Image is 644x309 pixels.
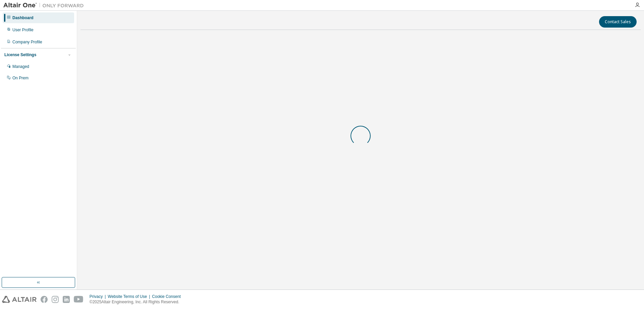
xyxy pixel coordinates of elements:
button: Contact Sales [599,16,637,28]
div: Website Terms of Use [108,294,152,299]
div: On Prem [12,75,29,81]
div: User Profile [12,27,34,33]
img: youtube.svg [74,296,84,303]
img: instagram.svg [52,296,59,303]
img: facebook.svg [41,296,48,303]
img: linkedin.svg [63,296,70,303]
div: Company Profile [12,39,42,45]
div: Managed [12,64,29,69]
img: altair_logo.svg [2,296,37,303]
img: Altair One [3,2,87,9]
p: © 2025 Altair Engineering, Inc. All Rights Reserved. [90,299,185,305]
div: Cookie Consent [152,294,184,299]
div: License Settings [4,52,36,57]
div: Dashboard [12,15,34,21]
div: Privacy [90,294,108,299]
